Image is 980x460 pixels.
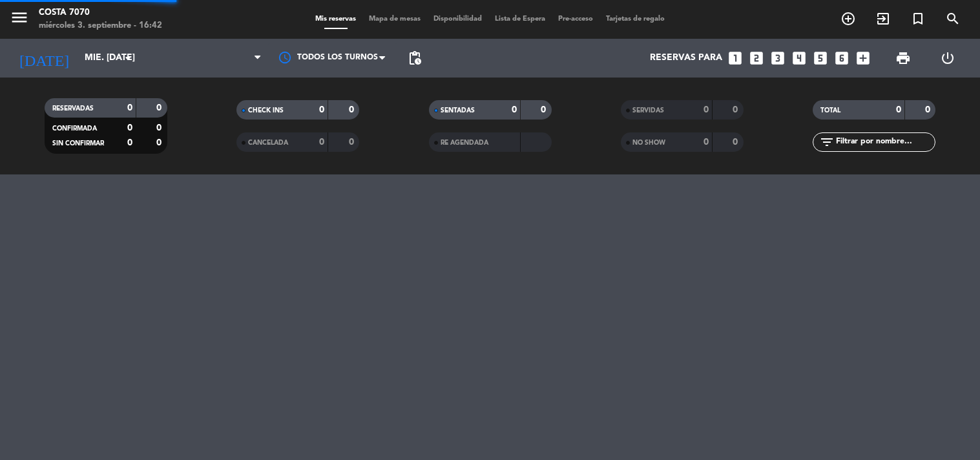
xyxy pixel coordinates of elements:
span: CANCELADA [248,140,288,146]
i: menu [10,8,29,27]
span: Pre-acceso [552,16,599,23]
span: Mapa de mesas [362,16,427,23]
div: Costa 7070 [39,6,162,19]
strong: 0 [541,105,548,114]
button: menu [10,8,29,32]
strong: 0 [156,138,164,147]
strong: 0 [127,123,132,132]
strong: 0 [349,105,357,114]
span: TOTAL [820,107,840,114]
i: add_box [855,50,871,67]
strong: 0 [512,105,517,114]
span: SIN CONFIRMAR [52,140,104,147]
i: power_settings_new [940,50,955,66]
span: Lista de Espera [488,16,552,23]
strong: 0 [127,103,132,112]
i: [DATE] [10,44,78,72]
span: CONFIRMADA [52,125,97,132]
span: CHECK INS [248,107,284,114]
strong: 0 [156,103,164,112]
strong: 0 [925,105,933,114]
strong: 0 [319,105,324,114]
span: print [895,50,911,66]
strong: 0 [896,105,901,114]
span: SERVIDAS [632,107,664,114]
span: pending_actions [407,50,422,66]
i: looks_6 [833,50,850,67]
strong: 0 [704,138,709,147]
i: search [945,11,961,26]
div: LOG OUT [926,39,970,78]
i: add_circle_outline [840,11,856,26]
input: Filtrar por nombre... [835,135,935,149]
i: looks_5 [812,50,829,67]
div: miércoles 3. septiembre - 16:42 [39,19,162,32]
i: looks_two [748,50,765,67]
span: NO SHOW [632,140,665,146]
i: arrow_drop_down [120,50,136,66]
span: RE AGENDADA [441,140,488,146]
span: RESERVADAS [52,105,94,112]
i: looks_4 [791,50,808,67]
i: looks_one [727,50,744,67]
strong: 0 [349,138,357,147]
i: turned_in_not [910,11,926,26]
strong: 0 [704,105,709,114]
span: Mis reservas [309,16,362,23]
strong: 0 [733,105,740,114]
i: looks_3 [769,50,786,67]
strong: 0 [319,138,324,147]
span: Disponibilidad [427,16,488,23]
strong: 0 [127,138,132,147]
i: filter_list [819,134,835,150]
strong: 0 [156,123,164,132]
span: Reservas para [650,53,722,63]
i: exit_to_app [875,11,891,26]
span: SENTADAS [441,107,475,114]
strong: 0 [733,138,740,147]
span: Tarjetas de regalo [599,16,671,23]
